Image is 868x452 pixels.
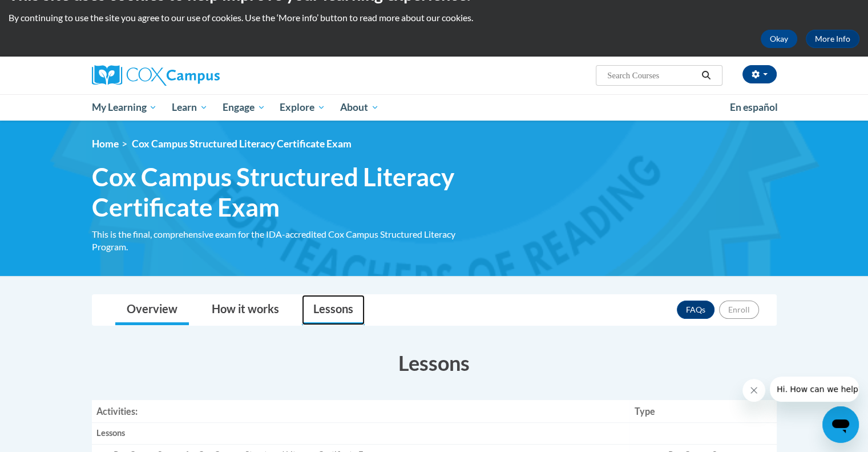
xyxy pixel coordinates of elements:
th: Type [629,400,776,423]
span: En español [730,101,778,113]
a: Overview [115,295,189,325]
p: By continuing to use the site you agree to our use of cookies. Use the ‘More info’ button to read... [9,11,859,24]
button: Enroll [719,301,759,319]
span: Hi. How can we help? [7,8,92,17]
a: My Learning [84,94,165,121]
span: Engage [223,101,265,114]
span: Cox Campus Structured Literacy Certificate Exam [132,138,352,150]
input: Search Courses [606,69,697,82]
a: More Info [806,30,859,48]
div: This is the final, comprehensive exam for the IDA-accredited Cox Campus Structured Literacy Program. [92,228,486,253]
a: Home [92,138,119,150]
th: Activities: [92,400,630,423]
iframe: Button to launch messaging window [822,406,859,443]
a: Learn [164,94,215,121]
div: Lessons [96,427,625,439]
iframe: Message from company [770,377,859,402]
span: About [340,101,379,114]
span: My Learning [91,101,157,114]
a: Explore [272,94,333,121]
a: En español [722,95,785,119]
span: Learn [172,101,208,114]
a: About [333,94,386,121]
h3: Lessons [92,349,777,377]
a: FAQs [677,301,714,319]
a: How it works [200,295,290,325]
div: Main menu [75,94,794,121]
button: Okay [761,30,797,48]
span: Cox Campus Structured Literacy Certificate Exam [92,162,486,222]
span: Explore [280,101,325,114]
button: Account Settings [742,65,777,83]
button: Search [697,69,714,82]
a: Engage [215,94,273,121]
a: Lessons [302,295,365,325]
iframe: Close message [742,379,765,402]
a: Cox Campus [92,65,309,86]
img: Cox Campus [92,65,220,86]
